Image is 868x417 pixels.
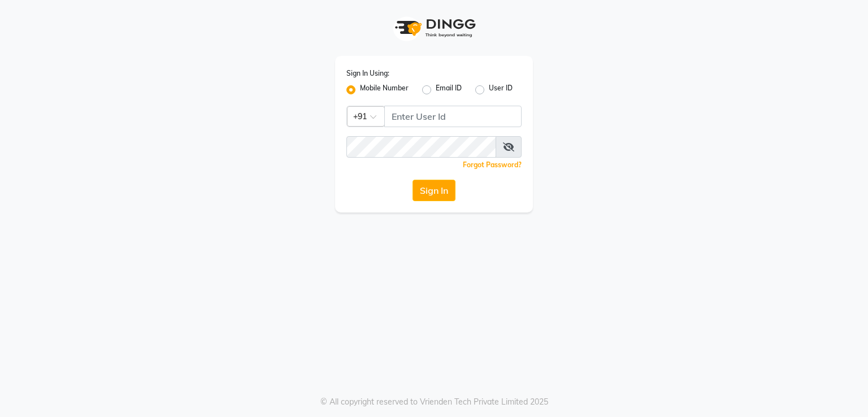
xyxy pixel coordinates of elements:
[384,106,522,127] input: Username
[360,83,409,97] label: Mobile Number
[413,180,455,201] button: Sign In
[463,160,522,169] a: Forgot Password?
[346,68,389,79] label: Sign In Using:
[436,83,462,97] label: Email ID
[489,83,513,97] label: User ID
[389,11,479,45] img: logo1.svg
[346,136,496,158] input: Username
